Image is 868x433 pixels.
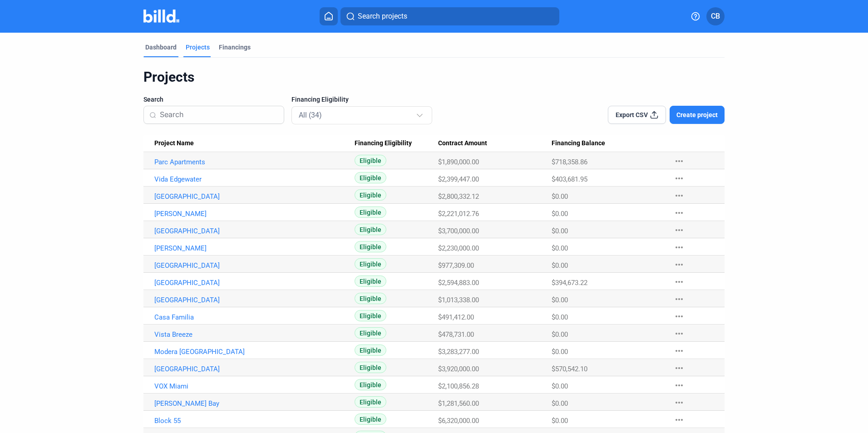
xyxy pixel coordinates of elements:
[438,399,479,408] span: $1,281,560.00
[616,110,648,119] span: Export CSV
[438,348,479,356] span: $3,283,277.00
[552,210,568,218] span: $0.00
[143,69,725,86] div: Projects
[355,139,412,148] span: Financing Eligibility
[355,207,386,218] span: Eligible
[552,279,587,287] span: $394,673.22
[552,192,568,201] span: $0.00
[674,156,685,167] mat-icon: more_horiz
[552,365,587,373] span: $570,542.10
[552,399,568,408] span: $0.00
[154,244,355,252] a: [PERSON_NAME]
[154,417,355,425] a: Block 55
[355,344,386,356] span: Eligible
[154,399,355,408] a: [PERSON_NAME] Bay
[438,365,479,373] span: $3,920,000.00
[355,362,386,373] span: Eligible
[438,417,479,425] span: $6,320,000.00
[552,227,568,235] span: $0.00
[438,139,552,148] div: Contract Amount
[154,210,355,218] a: [PERSON_NAME]
[674,414,685,425] mat-icon: more_horiz
[670,106,725,124] button: Create project
[154,175,355,183] a: Vida Edgewater
[355,379,386,390] span: Eligible
[355,224,386,235] span: Eligible
[674,397,685,408] mat-icon: more_horiz
[438,382,479,390] span: $2,100,856.28
[291,95,349,104] span: Financing Eligibility
[160,105,278,124] input: Search
[438,158,479,166] span: $1,890,000.00
[438,279,479,287] span: $2,594,883.00
[674,345,685,356] mat-icon: more_horiz
[674,225,685,236] mat-icon: more_horiz
[438,192,479,201] span: $2,800,332.12
[438,244,479,252] span: $2,230,000.00
[355,155,386,166] span: Eligible
[674,173,685,184] mat-icon: more_horiz
[355,310,386,321] span: Eligible
[438,210,479,218] span: $2,221,012.76
[552,348,568,356] span: $0.00
[154,139,194,148] span: Project Name
[674,380,685,391] mat-icon: more_horiz
[438,261,474,270] span: $977,309.00
[552,313,568,321] span: $0.00
[674,259,685,270] mat-icon: more_horiz
[355,172,386,183] span: Eligible
[676,110,718,119] span: Create project
[552,244,568,252] span: $0.00
[358,11,407,22] span: Search projects
[154,365,355,373] a: [GEOGRAPHIC_DATA]
[674,207,685,218] mat-icon: more_horiz
[552,139,605,148] span: Financing Balance
[145,43,177,52] div: Dashboard
[355,139,438,148] div: Financing Eligibility
[299,111,322,119] mat-select-trigger: All (34)
[355,293,386,304] span: Eligible
[355,241,386,252] span: Eligible
[438,227,479,235] span: $3,700,000.00
[674,311,685,322] mat-icon: more_horiz
[608,106,666,124] button: Export CSV
[154,192,355,201] a: [GEOGRAPHIC_DATA]
[552,175,587,183] span: $403,681.95
[355,189,386,201] span: Eligible
[674,328,685,339] mat-icon: more_horiz
[186,43,210,52] div: Projects
[438,139,487,148] span: Contract Amount
[552,382,568,390] span: $0.00
[154,330,355,339] a: Vista Breeze
[154,382,355,390] a: VOX Miami
[143,10,179,23] img: Billd Company Logo
[355,276,386,287] span: Eligible
[355,413,386,425] span: Eligible
[355,258,386,270] span: Eligible
[154,348,355,356] a: Modera [GEOGRAPHIC_DATA]
[674,276,685,287] mat-icon: more_horiz
[154,296,355,304] a: [GEOGRAPHIC_DATA]
[143,95,163,104] span: Search
[552,417,568,425] span: $0.00
[154,313,355,321] a: Casa Familia
[438,313,474,321] span: $491,412.00
[154,279,355,287] a: [GEOGRAPHIC_DATA]
[355,396,386,408] span: Eligible
[154,261,355,270] a: [GEOGRAPHIC_DATA]
[438,175,479,183] span: $2,399,447.00
[219,43,251,52] div: Financings
[154,227,355,235] a: [GEOGRAPHIC_DATA]
[674,242,685,253] mat-icon: more_horiz
[674,294,685,305] mat-icon: more_horiz
[706,7,725,25] button: CB
[674,190,685,201] mat-icon: more_horiz
[711,11,720,22] span: CB
[438,296,479,304] span: $1,013,338.00
[552,158,587,166] span: $718,358.86
[340,7,559,25] button: Search projects
[552,139,665,148] div: Financing Balance
[552,330,568,339] span: $0.00
[438,330,474,339] span: $478,731.00
[552,261,568,270] span: $0.00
